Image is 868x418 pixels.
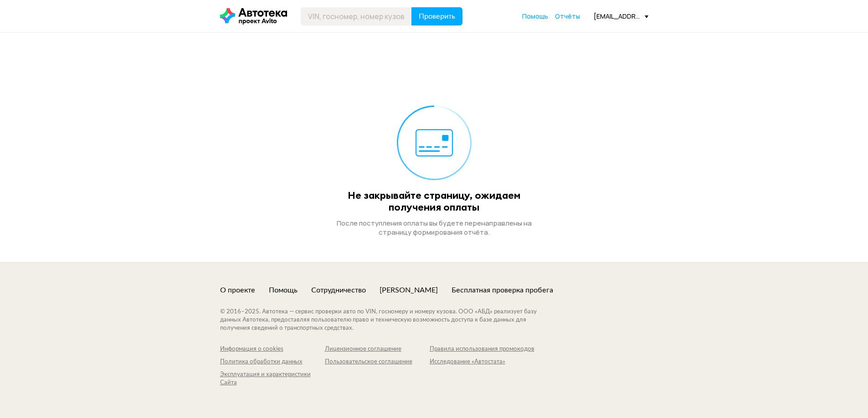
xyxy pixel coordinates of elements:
[323,189,546,213] div: Не закрывайте страницу, ожидаем получения оплаты
[220,285,255,295] a: О проекте
[411,7,462,25] button: Проверить
[380,285,438,295] a: [PERSON_NAME]
[430,358,534,366] a: Исследование «Автостата»
[301,7,412,25] input: VIN, госномер, номер кузова
[522,12,548,20] span: Помощь
[452,285,553,295] a: Бесплатная проверка пробега
[269,285,298,295] a: Помощь
[594,12,648,20] div: [EMAIL_ADDRESS][DOMAIN_NAME]
[311,285,366,295] a: Сотрудничество
[555,12,580,21] a: Отчёты
[220,345,325,353] a: Информация о cookies
[220,358,325,366] a: Политика обработки данных
[522,12,548,21] a: Помощь
[325,358,430,366] a: Пользовательское соглашение
[220,371,325,387] a: Эксплуатация и характеристики Сайта
[430,345,534,353] a: Правила использования промокодов
[325,345,430,353] a: Лицензионное соглашение
[220,308,555,332] div: © 2016– 2025 . Автотека — сервис проверки авто по VIN, госномеру и номеру кузова. ООО «АБД» реали...
[555,12,580,20] span: Отчёты
[323,219,546,237] div: После поступления оплаты вы будете перенаправлены на страницу формирования отчёта.
[419,13,455,20] span: Проверить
